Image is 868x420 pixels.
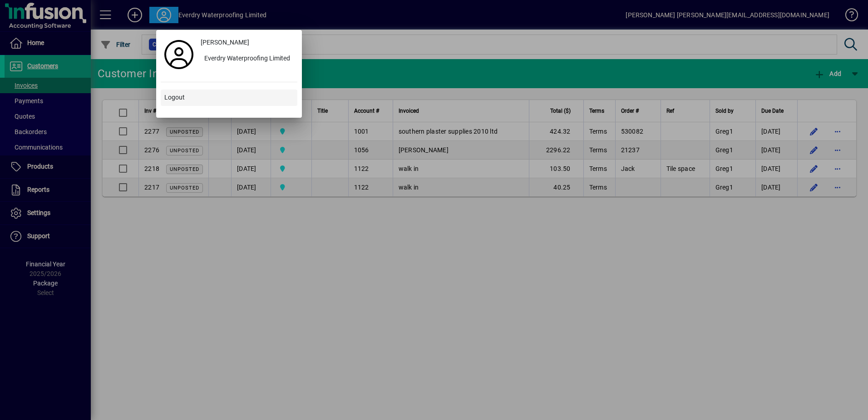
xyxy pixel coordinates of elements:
a: Profile [161,46,197,63]
span: Logout [164,93,185,102]
button: Everdry Waterproofing Limited [197,51,297,67]
span: [PERSON_NAME] [201,38,249,47]
button: Logout [161,90,297,106]
a: [PERSON_NAME] [197,35,297,51]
